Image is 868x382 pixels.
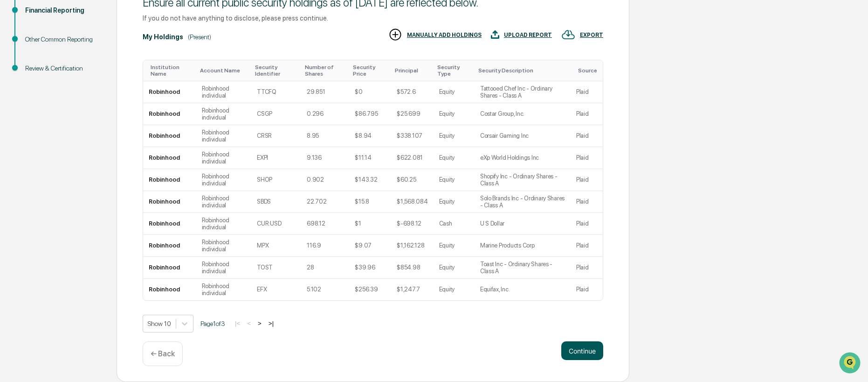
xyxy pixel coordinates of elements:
[504,32,552,38] div: UPLOAD REPORT
[255,64,297,77] div: Toggle SortBy
[391,257,433,279] td: $854.98
[32,71,153,81] div: Start new chat
[266,319,276,327] button: >|
[143,125,196,147] td: Robinhood
[255,319,264,327] button: >
[200,320,225,327] span: Page 1 of 3
[301,147,349,169] td: 9.136
[434,125,475,147] td: Equity
[19,135,59,145] span: Data Lookup
[349,81,391,103] td: $0
[301,103,349,125] td: 0.296
[349,169,391,191] td: $143.32
[571,235,603,257] td: Plaid
[391,191,433,213] td: $1,568.084
[143,169,196,191] td: Robinhood
[475,257,571,279] td: Toast Inc - Ordinary Shares - Class A
[6,132,62,149] a: 🔎Data Lookup
[196,125,251,147] td: Robinhood individual
[251,125,301,147] td: CRSR
[434,103,475,125] td: Equity
[349,257,391,279] td: $39.96
[196,279,251,300] td: Robinhood individual
[251,81,301,103] td: TTCFQ
[561,341,603,360] button: Continue
[19,118,60,127] span: Preclearance
[434,81,475,103] td: Equity
[391,279,433,300] td: $1,247.7
[491,28,499,42] img: UPLOAD REPORT
[251,257,301,279] td: TOST
[391,213,433,235] td: $-698.12
[437,64,471,77] div: Toggle SortBy
[158,74,170,85] button: Start new chat
[143,147,196,169] td: Robinhood
[68,119,75,126] div: 🗄️
[196,213,251,235] td: Robinhood individual
[64,114,119,131] a: 🗄️Attestations
[301,213,349,235] td: 698.12
[251,235,301,257] td: MPX
[301,81,349,103] td: 29.851
[391,125,433,147] td: $338.107
[151,349,175,358] p: ← Back
[251,191,301,213] td: SBDS
[143,257,196,279] td: Robinhood
[349,279,391,300] td: $256.39
[66,158,113,165] a: Powered byPylon
[143,279,196,300] td: Robinhood
[475,81,571,103] td: Tattooed Chef Inc - Ordinary Shares - Class A
[434,191,475,213] td: Equity
[391,81,433,103] td: $572.6
[251,169,301,191] td: SHOP
[93,158,113,165] span: Pylon
[478,67,567,74] div: Toggle SortBy
[571,81,603,103] td: Plaid
[251,213,301,235] td: CUR:USD
[25,35,102,44] div: Other Common Reporting
[353,64,387,77] div: Toggle SortBy
[143,14,603,22] div: If you do not have anything to disclose, please press continue.
[32,81,118,88] div: We're available if you need us!
[349,125,391,147] td: $8.94
[305,64,345,77] div: Toggle SortBy
[475,213,571,235] td: U S Dollar
[561,28,575,42] img: EXPORT
[434,279,475,300] td: Equity
[391,169,433,191] td: $60.25
[571,125,603,147] td: Plaid
[388,28,402,42] img: MANUALLY ADD HOLDINGS
[143,33,183,41] div: My Holdings
[25,6,102,15] div: Financial Reporting
[391,103,433,125] td: $25.699
[475,125,571,147] td: Corsair Gaming Inc
[571,191,603,213] td: Plaid
[143,235,196,257] td: Robinhood
[196,103,251,125] td: Robinhood individual
[580,32,603,38] div: EXPORT
[77,118,116,127] span: Attestations
[571,257,603,279] td: Plaid
[25,64,102,73] div: Review & Certification
[838,351,863,376] iframe: Open customer support
[232,319,243,327] button: |<
[301,169,349,191] td: 0.902
[475,191,571,213] td: Solo Brands Inc - Ordinary Shares - Class A
[6,114,64,131] a: 🖐️Preclearance
[571,213,603,235] td: Plaid
[301,235,349,257] td: 116.9
[251,103,301,125] td: CSGP
[301,257,349,279] td: 28
[301,191,349,213] td: 22.702
[407,32,482,38] div: MANUALLY ADD HOLDINGS
[301,125,349,147] td: 8.95
[434,169,475,191] td: Equity
[244,319,254,327] button: <
[251,279,301,300] td: EFX
[251,147,301,169] td: EXPI
[391,147,433,169] td: $622.081
[349,103,391,125] td: $86.795
[571,103,603,125] td: Plaid
[301,279,349,300] td: 5.102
